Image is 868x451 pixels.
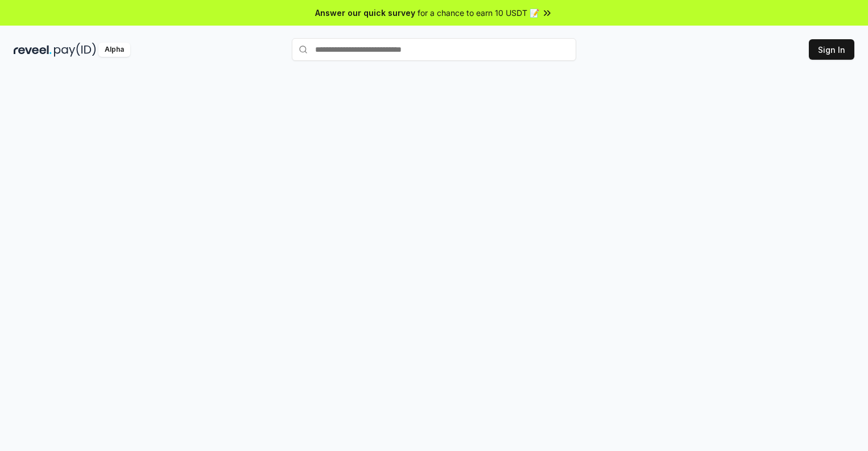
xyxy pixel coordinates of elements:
[54,43,96,57] img: pay_id
[315,7,415,19] span: Answer our quick survey
[98,43,130,57] div: Alpha
[14,43,52,57] img: reveel_dark
[418,7,539,19] span: for a chance to earn 10 USDT 📝
[809,39,854,60] button: Sign In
